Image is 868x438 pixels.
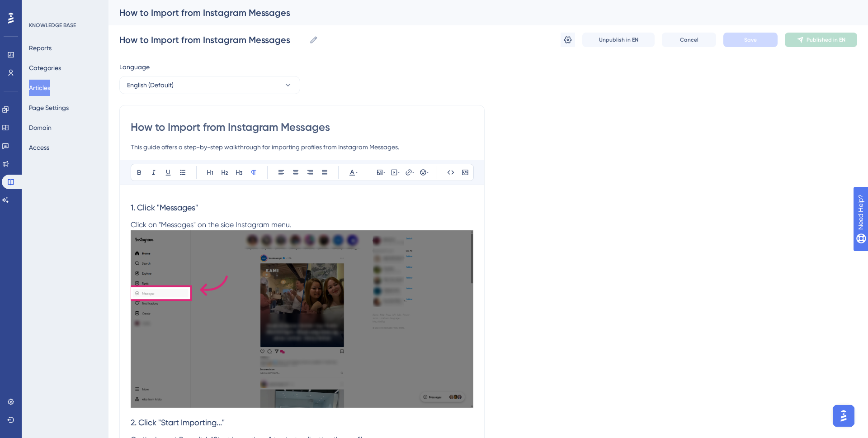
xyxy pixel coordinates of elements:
span: Language [119,62,150,72]
input: Article Title [131,120,473,134]
button: English (Default) [119,76,300,94]
input: Article Name [119,33,306,46]
button: Articles [29,80,50,96]
button: Categories [29,60,61,76]
button: Cancel [662,33,716,47]
span: Click on "Messages" on the side Instagram menu. [131,220,292,229]
span: Need Help? [21,2,57,13]
div: How to Import from Instagram Messages [119,6,835,19]
span: 1. Click "Messages" [131,203,198,212]
button: Page Settings [29,100,69,116]
button: Published in EN [785,33,857,47]
button: Access [29,139,49,156]
button: Unpublish in EN [582,33,655,47]
span: Published in EN [807,36,845,43]
span: English (Default) [127,80,174,90]
button: Save [723,33,778,47]
span: Unpublish in EN [599,36,638,43]
span: Cancel [680,36,698,43]
span: 2. Click "Start Importing..." [131,418,225,427]
button: Reports [29,40,52,56]
span: Save [744,36,757,43]
input: Article Description [131,142,473,152]
div: KNOWLEDGE BASE [29,22,76,29]
iframe: UserGuiding AI Assistant Launcher [830,402,857,429]
button: Domain [29,119,52,136]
